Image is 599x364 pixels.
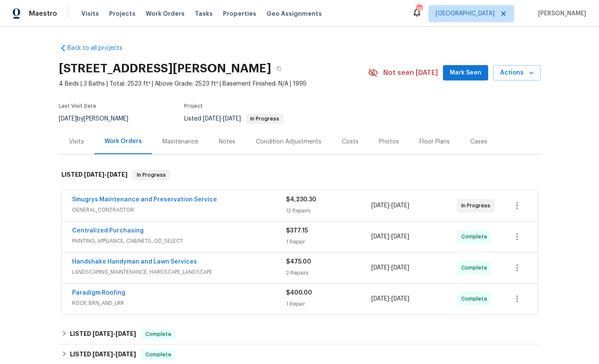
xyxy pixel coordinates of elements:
div: 12 Repairs [286,206,372,215]
span: Visits [81,9,99,18]
span: [DATE] [59,116,77,122]
a: Paradigm Roofing [72,290,125,296]
div: LISTED [DATE]-[DATE]In Progress [59,161,541,189]
span: ROOF, BRN_AND_LRR [72,299,286,307]
span: Complete [142,330,175,338]
span: [DATE] [116,331,136,337]
span: Complete [461,295,491,303]
span: Listed [184,116,284,122]
span: LANDSCAPING_MAINTENANCE, HARDSCAPE_LANDSCAPE [72,268,286,276]
span: [DATE] [116,351,136,357]
a: Smugrys Maintenance and Preservation Service [72,197,217,203]
span: Projects [109,9,136,18]
a: Handshake Handyman and Lawn Services [72,259,197,265]
h6: LISTED [70,329,136,339]
div: Visits [69,138,84,146]
span: - [84,172,127,178]
span: Work Orders [146,9,185,18]
div: by [PERSON_NAME] [59,114,139,124]
span: In Progress [247,116,283,121]
span: [GEOGRAPHIC_DATA] [436,9,495,18]
h2: [STREET_ADDRESS][PERSON_NAME] [59,64,271,73]
span: [DATE] [391,265,409,271]
div: Cases [470,138,487,146]
h6: LISTED [61,170,127,180]
div: Maintenance [162,138,198,146]
div: 1 Repair [286,238,372,246]
span: GENERAL_CONTRACTOR [72,206,286,214]
a: Centralized Purchasing [72,228,144,234]
h6: LISTED [70,350,136,360]
div: Work Orders [104,137,142,146]
span: [DATE] [84,172,104,178]
span: Tasks [195,11,213,17]
span: Maestro [29,9,57,18]
div: Notes [219,138,235,146]
div: Condition Adjustments [256,138,321,146]
span: [DATE] [93,331,113,337]
span: - [371,232,409,241]
span: - [371,201,409,210]
span: Actions [500,68,534,78]
span: [DATE] [371,203,389,209]
div: Photos [379,138,399,146]
span: - [371,264,409,272]
a: Back to all projects [59,44,141,52]
span: In Progress [133,171,169,179]
div: 1 Repair [286,300,372,308]
span: [DATE] [391,296,409,302]
span: [DATE] [93,351,113,357]
span: - [93,331,136,337]
span: $377.15 [286,228,308,234]
span: [DATE] [223,116,241,122]
span: [DATE] [203,116,221,122]
span: Not seen [DATE] [383,69,438,77]
span: Mark Seen [450,68,481,78]
span: [DATE] [391,203,409,209]
button: Mark Seen [443,65,488,81]
span: - [93,351,136,357]
span: $4,230.30 [286,197,316,203]
span: $400.00 [286,290,312,296]
span: Complete [461,232,491,241]
span: Complete [142,350,175,359]
span: - [203,116,241,122]
div: 18 [416,5,422,14]
span: [DATE] [391,234,409,240]
span: 4 Beds | 3 Baths | Total: 2523 ft² | Above Grade: 2523 ft² | Basement Finished: N/A | 1995 [59,80,368,88]
div: Costs [342,138,359,146]
span: In Progress [461,201,494,210]
div: Floor Plans [420,138,450,146]
span: [DATE] [107,172,127,178]
span: Geo Assignments [266,9,322,18]
div: 2 Repairs [286,269,372,277]
span: [PERSON_NAME] [535,9,586,18]
div: LISTED [DATE]-[DATE]Complete [59,324,541,344]
span: PAINTING, APPLIANCE, CABINETS, OD_SELECT [72,237,286,245]
span: Properties [223,9,256,18]
button: Copy Address [271,61,286,76]
span: [DATE] [371,265,389,271]
span: Last Visit Date [59,103,96,109]
span: $475.00 [286,259,311,265]
span: - [371,295,409,303]
span: [DATE] [371,296,389,302]
span: Project [184,103,203,109]
button: Actions [493,65,541,81]
span: [DATE] [371,234,389,240]
span: Complete [461,264,491,272]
